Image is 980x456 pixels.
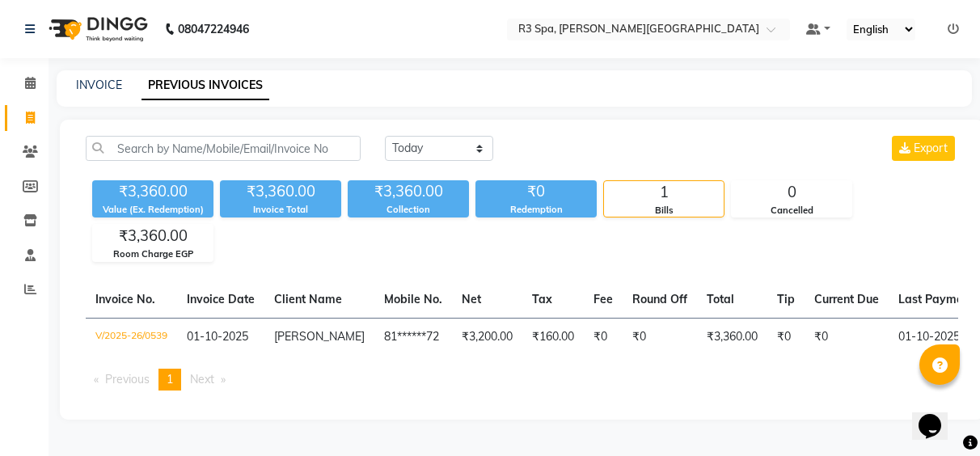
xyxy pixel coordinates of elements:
[475,180,597,203] div: ₹0
[777,292,795,306] span: Tip
[105,372,150,386] span: Previous
[142,71,269,100] a: PREVIOUS INVOICES
[593,292,613,306] span: Fee
[475,203,597,217] div: Redemption
[912,391,964,440] iframe: chat widget
[632,292,687,306] span: Round Off
[623,318,697,356] td: ₹0
[167,372,173,386] span: 1
[532,292,552,306] span: Tax
[462,292,481,306] span: Net
[805,318,889,356] td: ₹0
[584,318,623,356] td: ₹0
[92,203,213,217] div: Value (Ex. Redemption)
[187,329,248,344] span: 01-10-2025
[86,318,177,356] td: V/2025-26/0539
[86,369,958,391] nav: Pagination
[697,318,767,356] td: ₹3,360.00
[604,204,724,217] div: Bills
[93,225,213,247] div: ₹3,360.00
[187,292,255,306] span: Invoice Date
[767,318,805,356] td: ₹0
[41,6,152,52] img: logo
[178,6,249,52] b: 08047224946
[914,141,948,155] span: Export
[522,318,584,356] td: ₹160.00
[190,372,214,386] span: Next
[384,292,442,306] span: Mobile No.
[274,292,342,306] span: Client Name
[92,180,213,203] div: ₹3,360.00
[814,292,879,306] span: Current Due
[452,318,522,356] td: ₹3,200.00
[604,181,724,204] div: 1
[274,329,365,344] span: [PERSON_NAME]
[95,292,155,306] span: Invoice No.
[86,136,361,161] input: Search by Name/Mobile/Email/Invoice No
[732,181,851,204] div: 0
[732,204,851,217] div: Cancelled
[892,136,955,161] button: Export
[707,292,734,306] span: Total
[348,180,469,203] div: ₹3,360.00
[220,180,341,203] div: ₹3,360.00
[93,247,213,261] div: Room Charge EGP
[220,203,341,217] div: Invoice Total
[76,78,122,92] a: INVOICE
[348,203,469,217] div: Collection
